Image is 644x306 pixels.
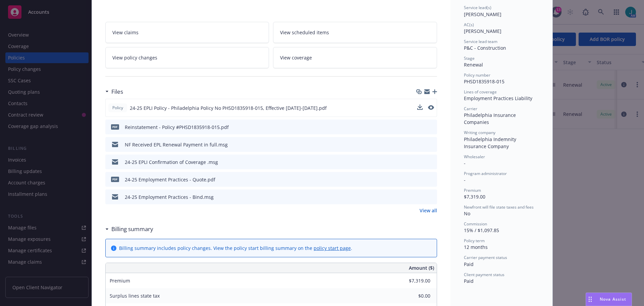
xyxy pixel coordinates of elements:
span: Carrier payment status [464,255,507,260]
button: preview file [428,141,434,148]
button: download file [418,141,423,148]
a: View coverage [273,47,437,68]
span: View claims [112,29,139,36]
button: preview file [428,193,434,201]
span: Client payment status [464,272,504,277]
span: Newfront will file state taxes and fees [464,204,534,210]
span: Premium [464,187,481,193]
a: policy start page [314,245,351,251]
a: View claims [105,22,269,43]
a: View policy changes [105,47,269,68]
span: Philadelphia Insurance Companies [464,112,517,125]
span: Premium [110,277,130,284]
span: Nova Assist [600,296,626,302]
span: Employment Practices Liability [464,95,532,101]
span: - [464,160,466,166]
span: $7,319.00 [464,193,485,200]
span: Program administrator [464,171,507,176]
span: View scheduled items [280,29,329,36]
div: Billing summary includes policy changes. View the policy start billing summary on the . [119,245,352,252]
span: Writing company [464,130,495,135]
span: [PERSON_NAME] [464,28,501,34]
span: AC(s) [464,22,474,28]
button: preview file [428,176,434,183]
div: NF Received EPL Renewal Payment in full.msg [125,141,228,148]
div: Reinstatement - Policy #PHSD1835918-015.pdf [125,124,229,131]
div: Billing summary [105,225,153,233]
a: View all [420,207,437,214]
button: preview file [428,124,434,131]
span: 24-25 EPLI Policy - Philadelphia Policy No PHSD1835918-015, Effective [DATE]-[DATE].pdf [130,104,327,112]
button: download file [418,193,423,201]
button: download file [417,104,423,112]
span: Policy [111,105,124,111]
div: Drag to move [586,293,594,306]
div: 24-25 Employment Practices - Bind.msg [125,193,214,201]
span: Philadelphia Indemnity Insurance Company [464,136,518,149]
span: Paid [464,261,474,267]
span: Carrier [464,106,477,112]
input: 0.00 [391,291,434,301]
span: Service lead team [464,39,497,44]
button: download file [417,104,423,110]
span: [PERSON_NAME] [464,11,501,17]
button: preview file [428,104,434,112]
span: P&C - Construction [464,45,506,51]
span: Surplus lines state tax [110,293,160,299]
span: Amount ($) [409,264,434,271]
span: View policy changes [112,54,157,61]
button: download file [418,124,423,131]
span: Renewal [464,61,483,68]
button: preview file [428,159,434,166]
span: No [464,210,470,217]
h3: Files [111,87,123,96]
span: PHSD1835918-015 [464,78,504,85]
span: Service lead(s) [464,5,491,10]
span: Paid [464,278,474,284]
span: Policy number [464,72,490,78]
span: Policy term [464,238,485,244]
span: Lines of coverage [464,89,497,95]
span: Stage [464,55,475,61]
button: Nova Assist [586,293,632,306]
button: preview file [428,105,434,110]
div: 24-25 EPLI Confirmation of Coverage .msg [125,159,218,166]
span: 15% / $1,097.85 [464,227,499,233]
button: download file [418,159,423,166]
span: pdf [111,124,119,129]
a: View scheduled items [273,22,437,43]
input: 0.00 [391,276,434,286]
span: 12 months [464,244,488,250]
button: download file [418,176,423,183]
div: Files [105,87,123,96]
span: View coverage [280,54,312,61]
div: 24-25 Employment Practices - Quote.pdf [125,176,215,183]
span: pdf [111,177,119,182]
span: Wholesaler [464,154,485,160]
h3: Billing summary [111,225,153,233]
span: Commission [464,221,487,227]
span: - [464,177,466,183]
